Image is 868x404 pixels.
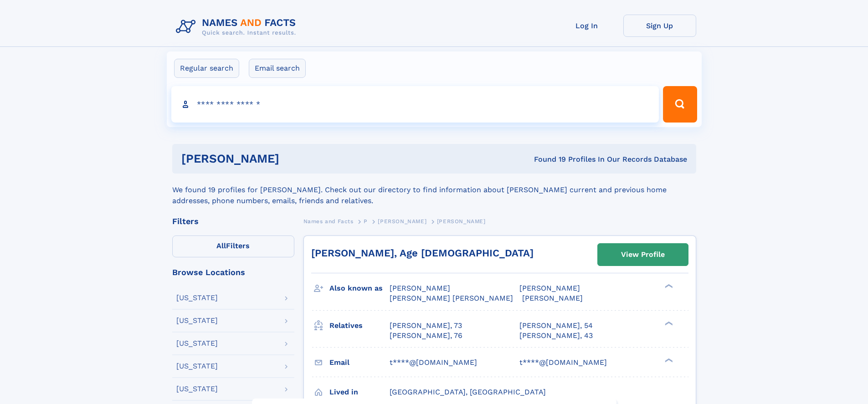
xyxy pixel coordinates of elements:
[176,294,218,302] div: [US_STATE]
[216,241,226,250] span: All
[437,218,486,225] span: [PERSON_NAME]
[303,215,354,227] a: Names and Facts
[171,86,659,123] input: search input
[174,59,239,78] label: Regular search
[519,321,593,331] a: [PERSON_NAME], 54
[390,284,450,292] span: [PERSON_NAME]
[329,355,390,370] h3: Email
[364,218,368,225] span: P
[176,385,218,393] div: [US_STATE]
[329,384,390,400] h3: Lived in
[172,217,294,225] div: Filters
[623,15,696,37] a: Sign Up
[181,153,407,164] h1: [PERSON_NAME]
[329,318,390,333] h3: Relatives
[663,86,697,123] button: Search Button
[663,357,673,363] div: ❯
[172,174,696,206] div: We found 19 profiles for [PERSON_NAME]. Check out our directory to find information about [PERSON...
[172,15,303,39] img: Logo Names and Facts
[519,284,580,292] span: [PERSON_NAME]
[390,321,462,331] a: [PERSON_NAME], 73
[176,340,218,347] div: [US_STATE]
[172,235,294,257] label: Filters
[663,320,673,326] div: ❯
[406,154,687,164] div: Found 19 Profiles In Our Records Database
[378,215,426,227] a: [PERSON_NAME]
[390,388,546,396] span: [GEOGRAPHIC_DATA], [GEOGRAPHIC_DATA]
[249,59,306,78] label: Email search
[550,15,623,37] a: Log In
[172,268,294,276] div: Browse Locations
[522,294,583,302] span: [PERSON_NAME]
[519,331,593,341] a: [PERSON_NAME], 43
[176,317,218,324] div: [US_STATE]
[663,283,673,289] div: ❯
[390,331,462,341] a: [PERSON_NAME], 76
[311,247,534,259] a: [PERSON_NAME], Age [DEMOGRAPHIC_DATA]
[390,294,513,302] span: [PERSON_NAME] [PERSON_NAME]
[598,244,688,266] a: View Profile
[176,363,218,370] div: [US_STATE]
[364,215,368,227] a: P
[329,281,390,296] h3: Also known as
[621,244,665,265] div: View Profile
[378,218,426,225] span: [PERSON_NAME]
